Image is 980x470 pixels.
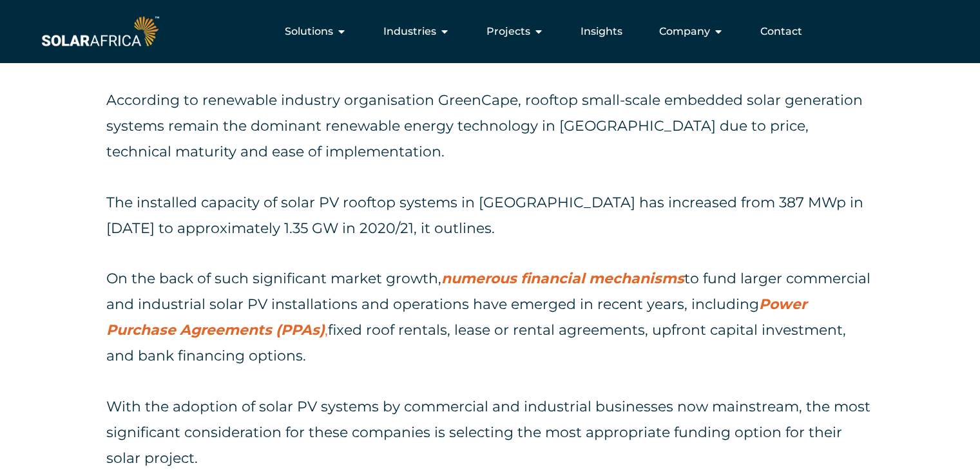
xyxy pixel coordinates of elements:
p: The installed capacity of solar PV rooftop systems in [GEOGRAPHIC_DATA] has increased from 387 MW... [106,190,874,241]
span: Company [659,24,710,39]
a: numerous financial mechanisms [441,270,684,287]
p: On the back of such significant market growth, to fund larger commercial and industrial solar PV ... [106,266,874,369]
div: Menu Toggle [162,19,812,44]
a: Insights [581,24,622,39]
nav: Menu [162,19,812,44]
span: Industries [383,24,436,39]
p: According to renewable industry organisation GreenCape, rooftop small-scale embedded solar genera... [106,88,874,165]
span: Projects [486,24,530,39]
a: Contact [760,24,802,39]
span: Solutions [285,24,333,39]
